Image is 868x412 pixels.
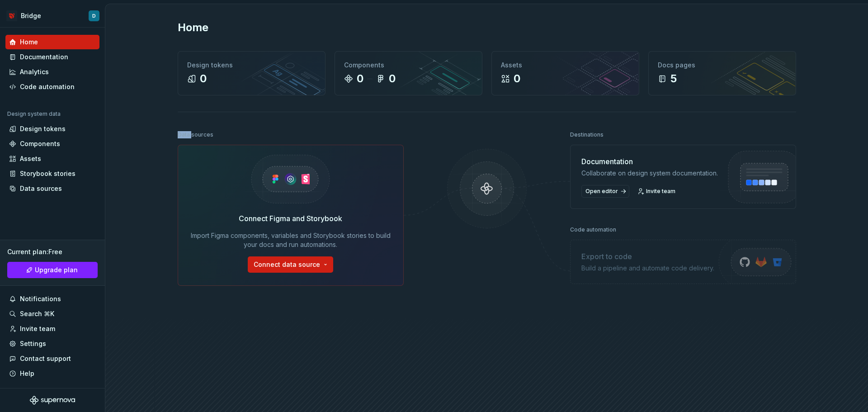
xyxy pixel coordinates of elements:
div: Storybook stories [20,169,75,178]
a: Home [5,35,99,49]
span: Open editor [585,188,618,195]
div: Current plan : Free [7,247,98,256]
div: Connect Figma and Storybook [239,213,342,224]
a: Docs pages5 [648,51,796,95]
button: Search ⌘K [5,307,99,321]
span: Invite team [646,188,675,195]
div: Home [20,38,38,47]
div: Documentation [581,156,718,167]
img: 3f850d6b-8361-4b34-8a82-b945b4d8a89b.png [6,10,17,21]
div: Assets [501,61,630,70]
div: D [92,12,96,19]
div: Invite team [20,324,55,333]
div: Destinations [570,128,604,141]
a: Components00 [335,51,482,95]
a: Storybook stories [5,166,99,181]
a: Assets [5,152,99,166]
a: Design tokens [5,122,99,136]
button: Notifications [5,292,99,306]
button: Connect data source [248,256,333,273]
a: Assets0 [491,51,639,95]
div: Help [20,369,34,378]
div: 0 [389,71,396,86]
div: Notifications [20,294,61,303]
a: Settings [5,336,99,351]
span: Connect data source [254,260,320,269]
span: Upgrade plan [35,265,78,275]
div: Code automation [20,82,75,91]
a: Invite team [635,185,679,198]
div: Data sources [178,128,213,141]
div: Settings [20,339,46,348]
h2: Home [178,20,208,35]
a: Design tokens0 [178,51,325,95]
div: Analytics [20,67,49,76]
div: Data sources [20,184,62,193]
a: Open editor [581,185,629,198]
a: Upgrade plan [7,262,98,278]
div: 0 [357,71,363,86]
div: Components [20,139,60,148]
div: 0 [514,71,520,86]
div: Design system data [7,110,61,118]
button: Help [5,366,99,381]
a: Invite team [5,322,99,336]
button: Contact support [5,351,99,366]
a: Code automation [5,80,99,94]
div: Build a pipeline and automate code delivery. [581,264,714,273]
a: Data sources [5,181,99,196]
div: Design tokens [187,61,316,70]
div: Bridge [21,11,41,20]
svg: Supernova Logo [30,396,75,405]
div: 0 [200,71,207,86]
div: Collaborate on design system documentation. [581,169,718,178]
div: Code automation [570,223,616,236]
div: Design tokens [20,124,66,133]
div: Docs pages [658,61,787,70]
a: Components [5,137,99,151]
div: Import Figma components, variables and Storybook stories to build your docs and run automations. [191,231,391,249]
div: 5 [670,71,677,86]
div: Components [344,61,473,70]
div: Assets [20,154,41,163]
button: BridgeD [2,6,103,25]
a: Analytics [5,65,99,79]
div: Contact support [20,354,71,363]
div: Search ⌘K [20,309,54,318]
div: Export to code [581,251,714,262]
a: Documentation [5,50,99,64]
div: Documentation [20,52,68,62]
